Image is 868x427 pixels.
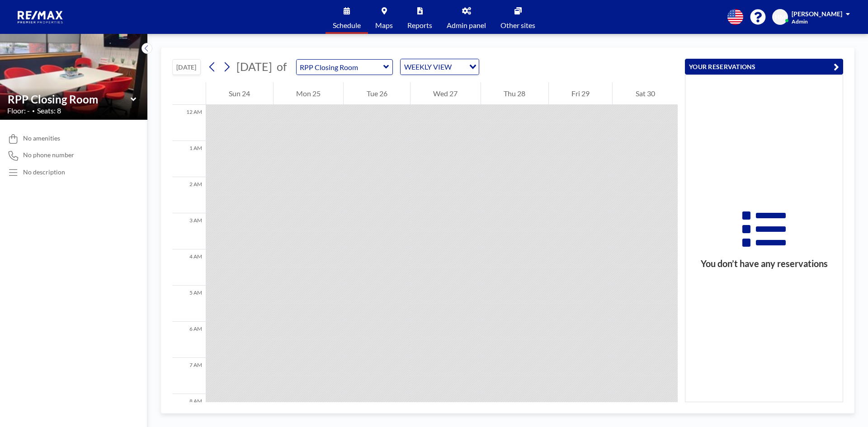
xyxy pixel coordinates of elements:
input: Search for option [454,61,464,73]
button: YOUR RESERVATIONS [685,59,843,75]
div: No description [23,168,65,176]
div: Fri 29 [549,82,613,105]
div: Wed 27 [410,82,481,105]
button: [DATE] [172,59,201,75]
div: Search for option [401,59,479,75]
div: 12 AM [172,105,206,141]
span: Maps [375,22,393,29]
div: Mon 25 [274,82,344,105]
span: WEEKLY VIEW [402,61,453,73]
span: [DATE] [236,60,272,73]
input: RPP Closing Room [297,60,383,75]
div: 6 AM [172,322,206,358]
div: Sun 24 [206,82,273,105]
span: Reports [407,22,432,29]
div: 7 AM [172,358,206,394]
span: [PERSON_NAME] [792,10,842,18]
span: No amenities [23,134,60,142]
span: Schedule [333,22,361,29]
span: of [277,60,287,74]
span: Admin panel [447,22,486,29]
div: Thu 28 [481,82,548,105]
div: 2 AM [172,177,206,213]
div: 4 AM [172,249,206,286]
span: Seats: 8 [37,106,61,115]
span: • [32,108,35,114]
div: 1 AM [172,141,206,177]
span: No phone number [23,151,74,159]
span: Other sites [500,22,535,29]
div: 3 AM [172,213,206,249]
input: RPP Closing Room [8,93,131,106]
img: organization-logo [14,8,67,26]
div: Sat 30 [613,82,678,105]
div: 5 AM [172,286,206,322]
span: Floor: - [7,106,30,115]
h3: You don’t have any reservations [685,258,843,269]
span: HM [775,13,786,21]
div: Tue 26 [344,82,410,105]
span: Admin [792,18,808,25]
